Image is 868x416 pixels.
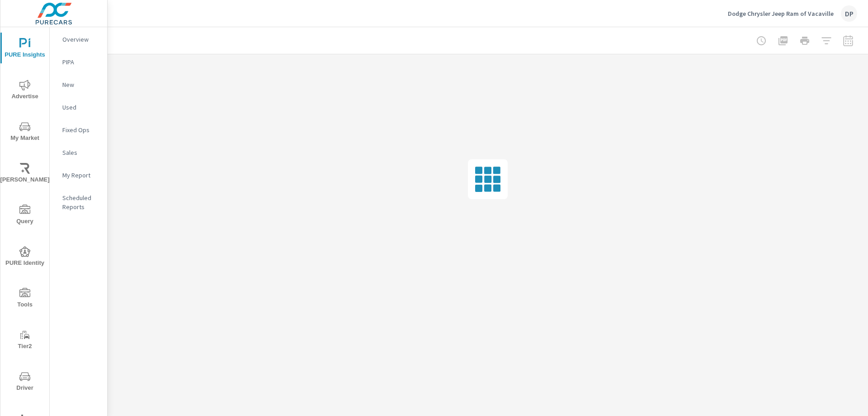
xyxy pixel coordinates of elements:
p: Sales [62,148,100,157]
p: My Report [62,171,100,180]
span: PURE Insights [3,38,47,60]
span: PURE Identity [3,246,47,268]
div: Overview [50,33,107,46]
div: DP [841,5,857,22]
span: My Market [3,121,47,143]
span: Tier2 [3,330,47,352]
p: New [62,80,100,89]
div: PIPA [50,55,107,69]
div: Fixed Ops [50,123,107,137]
span: Driver [3,371,47,393]
span: Advertise [3,80,47,102]
span: [PERSON_NAME] [3,163,47,185]
div: New [50,78,107,91]
span: Tools [3,288,47,310]
div: Used [50,100,107,114]
div: My Report [50,168,107,182]
div: Sales [50,146,107,159]
div: Scheduled Reports [50,191,107,214]
p: Dodge Chrysler Jeep Ram of Vacaville [728,10,834,18]
p: Fixed Ops [62,125,100,134]
span: Query [3,205,47,227]
p: Scheduled Reports [62,193,100,211]
p: Overview [62,35,100,44]
p: Used [62,103,100,112]
p: PIPA [62,57,100,67]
